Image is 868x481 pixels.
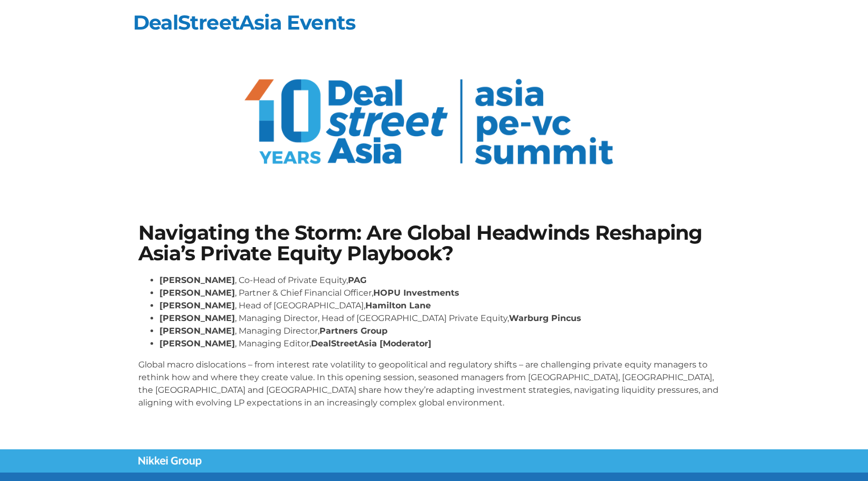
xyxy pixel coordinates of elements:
strong: HOPU Investments [373,288,459,298]
strong: PAG [348,275,366,285]
li: , Managing Director, [159,325,730,337]
strong: Warburg Pincus [509,313,581,323]
strong: [PERSON_NAME] [159,338,235,348]
li: , Managing Editor, [159,337,730,350]
a: DealStreetAsia Events [133,10,355,35]
strong: [PERSON_NAME] [159,326,235,336]
strong: Hamilton Lane [365,300,431,310]
p: Global macro dislocations – from interest rate volatility to geopolitical and regulatory shifts –... [138,359,730,409]
li: , Co-Head of Private Equity, [159,274,730,287]
li: , Head of [GEOGRAPHIC_DATA], [159,299,730,312]
img: Nikkei Group [138,456,202,467]
strong: Partners Group [319,326,388,336]
li: , Managing Director, Head of [GEOGRAPHIC_DATA] Private Equity, [159,312,730,325]
strong: [PERSON_NAME] [159,313,235,323]
li: , Partner & Chief Financial Officer, [159,287,730,299]
strong: [PERSON_NAME] [159,288,235,298]
h1: Navigating the Storm: Are Global Headwinds Reshaping Asia’s Private Equity Playbook? [138,223,730,263]
strong: DealStreetAsia [Moderator] [311,338,431,348]
strong: [PERSON_NAME] [159,300,235,310]
strong: [PERSON_NAME] [159,275,235,285]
